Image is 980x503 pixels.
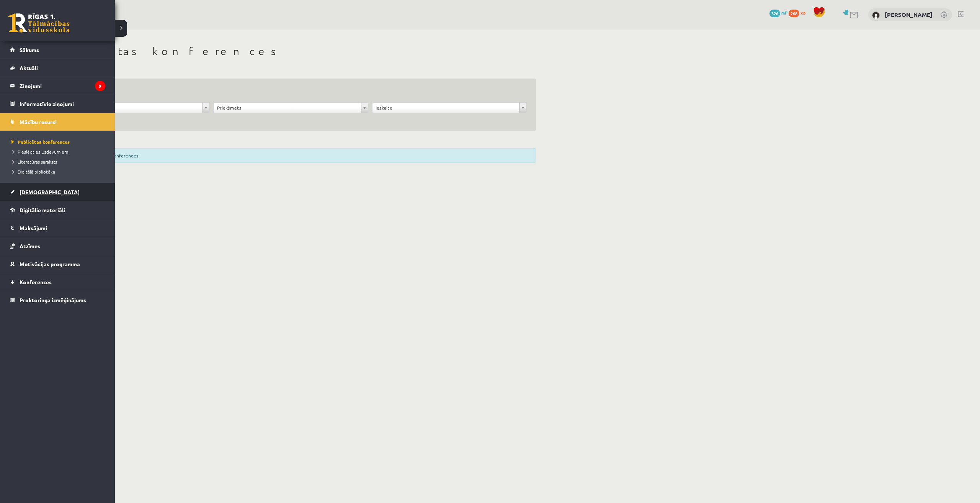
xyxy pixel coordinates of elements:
a: Rīgas 1. Tālmācības vidusskola [8,13,70,33]
a: Sākums [10,41,105,59]
h3: Filtrs: [55,88,518,98]
a: Priekšmets [214,103,368,113]
a: [DEMOGRAPHIC_DATA] [10,183,105,201]
legend: Informatīvie ziņojumi [20,95,105,113]
i: 9 [95,81,105,91]
span: Digitālā bibliotēka [10,169,55,175]
span: Pieslēgties Uzdevumiem [10,149,68,155]
span: Ieskaite [376,103,516,113]
span: Konferences [20,279,52,285]
span: Motivācijas programma [20,261,80,267]
span: Priekšmets [217,103,358,113]
span: mP [781,10,787,16]
a: Klase [56,103,209,113]
a: Pieslēgties Uzdevumiem [10,148,107,155]
div: Izvēlies filtrus, lai apskatītu konferences [46,148,536,163]
span: Aktuāli [20,64,38,71]
a: Digitālā bibliotēka [10,168,107,175]
a: 326 mP [769,10,787,16]
a: Konferences [10,273,105,291]
a: Aktuāli [10,59,105,77]
h1: Publicētas konferences [46,45,536,58]
a: Ziņojumi9 [10,77,105,95]
a: Literatūras saraksts [10,158,107,165]
span: Digitālie materiāli [20,206,65,213]
span: Publicētas konferences [10,139,70,145]
legend: Ziņojumi [20,77,105,95]
a: Maksājumi [10,219,105,237]
span: Atzīmes [20,242,40,249]
span: [DEMOGRAPHIC_DATA] [20,188,80,195]
a: Mācību resursi [10,113,105,131]
a: Proktoringa izmēģinājums [10,291,105,309]
legend: Maksājumi [20,219,105,237]
span: 326 [769,10,780,17]
a: Atzīmes [10,237,105,255]
span: Proktoringa izmēģinājums [20,297,86,303]
span: Literatūras saraksts [10,159,57,165]
span: Sākums [20,46,39,53]
span: 268 [789,10,799,17]
a: Digitālie materiāli [10,201,105,219]
a: Informatīvie ziņojumi [10,95,105,113]
span: Mācību resursi [20,118,57,125]
a: 268 xp [789,10,809,16]
a: Motivācijas programma [10,255,105,273]
a: Ieskaite [372,103,526,113]
img: Dāvids Babans [872,11,880,19]
a: [PERSON_NAME] [885,11,933,18]
a: Publicētas konferences [10,138,107,145]
span: Klase [59,103,199,113]
span: xp [800,10,805,16]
